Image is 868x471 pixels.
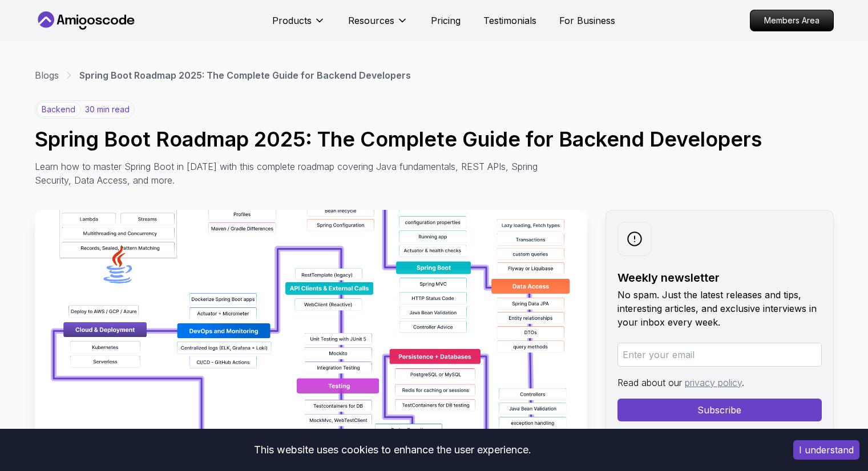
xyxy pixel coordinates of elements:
[483,14,536,27] a: Testimonials
[79,68,411,82] p: Spring Boot Roadmap 2025: The Complete Guide for Backend Developers
[348,14,408,36] button: Resources
[750,10,834,31] a: Members Area
[793,440,859,460] button: Accept cookies
[35,68,59,82] a: Blogs
[272,14,325,36] button: Products
[617,376,822,389] p: Read about our .
[617,399,822,421] button: Subscribe
[37,102,80,117] p: backend
[431,14,461,27] a: Pricing
[85,104,130,115] p: 30 min read
[617,288,822,329] p: No spam. Just the latest releases and tips, interesting articles, and exclusive interviews in you...
[35,128,834,151] h1: Spring Boot Roadmap 2025: The Complete Guide for Backend Developers
[35,160,546,187] p: Learn how to master Spring Boot in [DATE] with this complete roadmap covering Java fundamentals, ...
[35,210,587,466] img: Spring Boot Roadmap 2025: The Complete Guide for Backend Developers thumbnail
[559,14,615,27] a: For Business
[750,10,833,31] p: Members Area
[9,437,776,462] div: This website uses cookies to enhance the user experience.
[685,377,742,388] a: privacy policy
[617,270,822,286] h2: Weekly newsletter
[617,343,822,367] input: Enter your email
[348,14,394,27] p: Resources
[272,14,312,27] p: Products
